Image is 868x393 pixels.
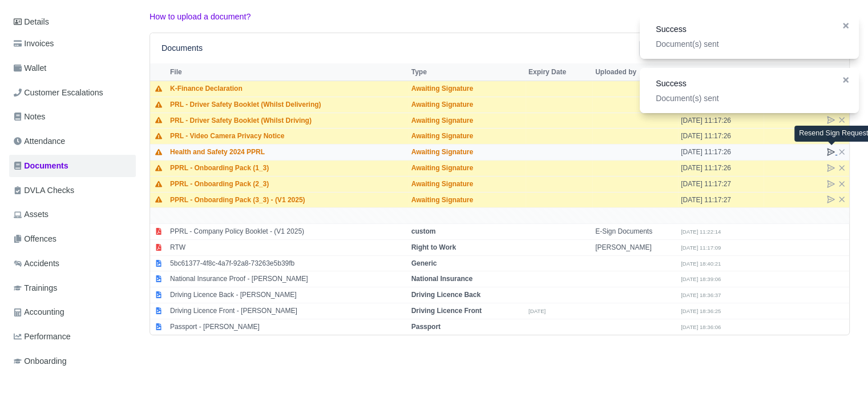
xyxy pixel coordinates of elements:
div: Document(s) sent [656,38,833,50]
td: Awaiting Signature [409,81,526,97]
a: Wallet [9,57,136,79]
small: [DATE] 18:36:37 [681,292,721,298]
span: Accidents [14,257,59,270]
a: Details [9,11,136,33]
strong: Driving Licence Front [411,307,482,315]
td: Awaiting Signature [409,145,526,161]
span: Customer Escalations [14,86,103,99]
a: Documents [9,155,136,177]
strong: custom [411,227,436,235]
small: [DATE] 18:40:21 [681,260,721,267]
td: [DATE] 11:17:26 [678,113,764,129]
strong: Passport [411,323,441,331]
th: File [167,63,409,81]
a: Accidents [9,252,136,275]
small: [DATE] 11:17:09 [681,244,721,251]
a: Attendance [9,130,136,153]
small: [DATE] 11:22:14 [681,228,721,235]
td: PPRL - Onboarding Pack (1_3) [167,160,409,176]
td: [DATE] 11:17:26 [678,145,764,161]
td: PPRL - Onboarding Pack (2_3) [167,176,409,192]
td: K-Finance Declaration [167,81,409,97]
small: [DATE] [528,308,546,314]
td: [DATE] 11:17:26 [678,129,764,145]
span: Notes [14,110,45,123]
td: PRL - Driver Safety Booklet (Whilst Driving) [167,113,409,129]
h6: Documents [162,43,203,53]
span: DVLA Checks [14,184,74,197]
th: Uploaded by [592,63,678,81]
div: Success [656,77,833,90]
td: RTW [167,239,409,255]
th: Expiry Date [526,63,592,81]
a: Notes [9,106,136,128]
td: Awaiting Signature [409,113,526,129]
td: Awaiting Signature [409,129,526,145]
td: PPRL - Company Policy Booklet - (V1 2025) [167,224,409,240]
span: Accounting [14,306,64,319]
div: Success [656,23,833,36]
a: Performance [9,326,136,348]
td: Awaiting Signature [409,176,526,192]
strong: Generic [411,259,437,267]
a: Customer Escalations [9,82,136,104]
td: PRL - Video Camera Privacy Notice [167,129,409,145]
td: [PERSON_NAME] [592,239,678,255]
span: Attendance [14,135,65,148]
iframe: Chat Widget [811,338,868,393]
a: Invoices [9,33,136,55]
span: Trainings [14,282,57,295]
span: Offences [14,232,56,246]
td: [DATE] 11:17:27 [678,176,764,192]
small: [DATE] 18:36:06 [681,324,721,330]
a: Onboarding [9,350,136,372]
a: How to upload a document? [150,12,251,21]
td: National Insurance Proof - [PERSON_NAME] [167,271,409,287]
span: Wallet [14,62,46,75]
strong: Right to Work [411,243,456,251]
td: 5bc61377-4f8c-4a7f-92a8-73263e5b39fb [167,255,409,271]
span: Documents [14,159,68,173]
div: Document(s) sent [656,93,833,104]
span: Onboarding [14,355,67,368]
th: Uploaded At [678,63,764,81]
strong: National Insurance [411,275,473,283]
strong: Driving Licence Back [411,291,481,299]
td: Driving Licence Back - [PERSON_NAME] [167,287,409,303]
td: Passport - [PERSON_NAME] [167,319,409,334]
td: Awaiting Signature [409,192,526,208]
span: Performance [14,330,71,343]
td: Awaiting Signature [409,97,526,113]
small: [DATE] 18:39:06 [681,276,721,282]
th: Type [409,63,526,81]
a: DVLA Checks [9,179,136,202]
td: Awaiting Signature [409,160,526,176]
span: Assets [14,208,49,221]
td: [DATE] 11:17:27 [678,192,764,208]
td: PPRL - Onboarding Pack (3_3) - (V1 2025) [167,192,409,208]
td: Driving Licence Front - [PERSON_NAME] [167,303,409,319]
a: Assets [9,203,136,226]
td: Health and Safety 2024 PPRL [167,145,409,161]
a: Offences [9,228,136,250]
td: E-Sign Documents [592,224,678,240]
td: [DATE] 11:17:26 [678,160,764,176]
a: Accounting [9,301,136,323]
span: Invoices [14,37,54,50]
td: PRL - Driver Safety Booklet (Whilst Delivering) [167,97,409,113]
small: [DATE] 18:36:25 [681,308,721,314]
a: Trainings [9,277,136,299]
